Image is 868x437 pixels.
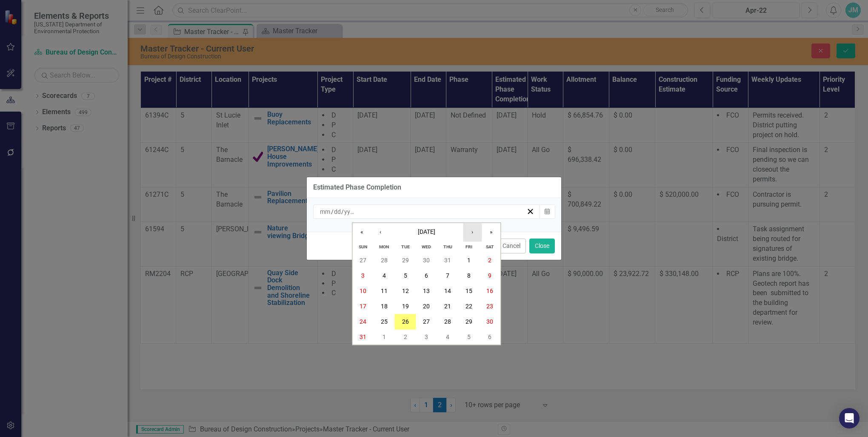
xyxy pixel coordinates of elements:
button: July 28, 2025 [374,253,395,268]
abbr: August 18, 2025 [381,303,388,310]
abbr: August 30, 2025 [486,319,493,325]
button: August 16, 2025 [480,284,501,299]
abbr: August 28, 2025 [444,319,451,325]
abbr: August 15, 2025 [465,288,472,295]
abbr: August 25, 2025 [381,319,388,325]
button: September 5, 2025 [458,330,480,345]
button: August 27, 2025 [416,314,437,330]
button: August 31, 2025 [352,330,374,345]
button: July 30, 2025 [416,253,437,268]
abbr: July 28, 2025 [381,257,388,264]
button: » [482,223,500,242]
abbr: August 22, 2025 [465,303,472,310]
button: September 3, 2025 [416,330,437,345]
button: August 3, 2025 [352,268,374,284]
span: / [331,208,334,216]
abbr: August 19, 2025 [402,303,409,310]
button: August 21, 2025 [437,299,458,314]
abbr: August 1, 2025 [467,257,471,264]
abbr: August 10, 2025 [360,288,366,295]
abbr: August 27, 2025 [423,319,430,325]
abbr: August 7, 2025 [446,273,449,279]
button: September 2, 2025 [395,330,416,345]
button: ‹ [371,223,390,242]
abbr: August 31, 2025 [360,334,366,341]
abbr: August 11, 2025 [381,288,388,295]
abbr: September 6, 2025 [488,334,491,341]
button: August 28, 2025 [437,314,458,330]
div: Open Intercom Messenger [839,408,859,428]
button: August 1, 2025 [458,253,480,268]
button: August 7, 2025 [437,268,458,284]
abbr: Thursday [443,244,452,250]
abbr: September 5, 2025 [467,334,471,341]
button: September 4, 2025 [437,330,458,345]
button: August 19, 2025 [395,299,416,314]
abbr: July 27, 2025 [360,257,366,264]
button: August 17, 2025 [352,299,374,314]
button: August 25, 2025 [374,314,395,330]
button: August 30, 2025 [480,314,501,330]
abbr: July 31, 2025 [444,257,451,264]
abbr: July 30, 2025 [423,257,430,264]
abbr: August 13, 2025 [423,288,430,295]
button: August 22, 2025 [458,299,480,314]
span: / [341,208,344,216]
button: September 6, 2025 [480,330,501,345]
abbr: August 9, 2025 [488,273,491,279]
button: August 11, 2025 [374,284,395,299]
abbr: August 6, 2025 [425,273,428,279]
button: August 5, 2025 [395,268,416,284]
button: August 8, 2025 [458,268,480,284]
abbr: August 26, 2025 [402,319,409,325]
input: dd [334,207,341,216]
button: August 26, 2025 [395,314,416,330]
abbr: September 4, 2025 [446,334,449,341]
button: August 2, 2025 [480,253,501,268]
abbr: Friday [465,244,472,250]
abbr: August 23, 2025 [486,303,493,310]
button: August 13, 2025 [416,284,437,299]
abbr: August 5, 2025 [404,273,407,279]
abbr: Saturday [486,244,494,250]
button: August 4, 2025 [374,268,395,284]
abbr: September 1, 2025 [383,334,386,341]
abbr: August 4, 2025 [383,273,386,279]
abbr: August 2, 2025 [488,257,491,264]
abbr: Tuesday [401,244,410,250]
button: August 18, 2025 [374,299,395,314]
button: August 23, 2025 [480,299,501,314]
button: August 9, 2025 [480,268,501,284]
button: July 31, 2025 [437,253,458,268]
abbr: August 29, 2025 [465,319,472,325]
button: [DATE] [390,223,463,242]
abbr: August 12, 2025 [402,288,409,295]
abbr: August 17, 2025 [360,303,366,310]
abbr: August 21, 2025 [444,303,451,310]
span: [DATE] [418,229,435,236]
button: September 1, 2025 [374,330,395,345]
abbr: August 3, 2025 [361,273,365,279]
button: August 20, 2025 [416,299,437,314]
input: yyyy [344,207,356,216]
input: mm [320,207,331,216]
div: Estimated Phase Completion [313,184,401,191]
abbr: July 29, 2025 [402,257,409,264]
button: August 15, 2025 [458,284,480,299]
button: Cancel [497,239,526,253]
button: August 12, 2025 [395,284,416,299]
abbr: August 8, 2025 [467,273,471,279]
abbr: August 14, 2025 [444,288,451,295]
abbr: Monday [379,244,389,250]
abbr: September 2, 2025 [404,334,407,341]
abbr: Sunday [359,244,367,250]
button: August 24, 2025 [352,314,374,330]
abbr: Wednesday [422,244,431,250]
button: August 6, 2025 [416,268,437,284]
button: › [463,223,482,242]
abbr: September 3, 2025 [425,334,428,341]
abbr: August 20, 2025 [423,303,430,310]
button: August 10, 2025 [352,284,374,299]
button: August 29, 2025 [458,314,480,330]
button: July 29, 2025 [395,253,416,268]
